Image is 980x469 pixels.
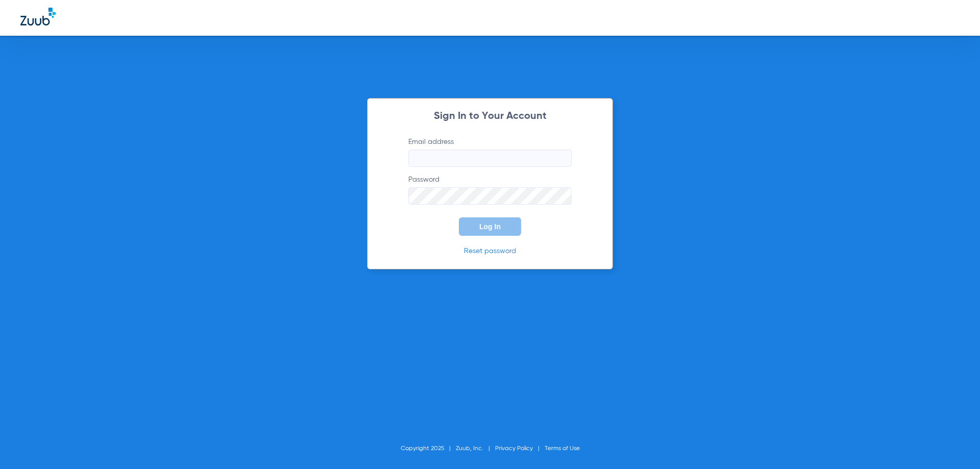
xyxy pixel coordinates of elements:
a: Terms of Use [545,446,580,452]
iframe: Chat Widget [929,420,980,469]
input: Password [408,187,572,205]
input: Email address [408,150,572,167]
button: Log In [459,217,521,236]
span: Log In [479,223,501,231]
a: Privacy Policy [495,446,533,452]
li: Copyright 2025 [401,443,456,454]
a: Reset password [464,248,516,255]
img: Zuub Logo [20,8,56,26]
li: Zuub, Inc. [456,443,495,454]
label: Password [408,175,572,205]
label: Email address [408,137,572,167]
h2: Sign In to Your Account [393,111,587,121]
